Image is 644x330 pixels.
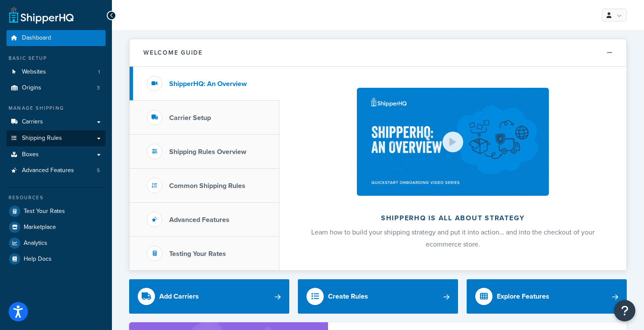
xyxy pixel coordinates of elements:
[130,39,626,67] button: Welcome Guide
[6,105,105,112] div: Manage Shipping
[6,64,105,80] a: Websites1
[302,214,604,222] h2: ShipperHQ is all about strategy
[6,114,105,130] a: Carriers
[467,279,627,314] a: Explore Features
[97,84,100,92] span: 3
[22,84,41,92] span: Origins
[6,235,105,251] a: Analytics
[169,250,226,258] h3: Testing Your Rates
[6,80,105,96] li: Origins
[6,204,105,219] a: Test Your Rates
[129,279,289,314] a: Add Carriers
[22,118,43,126] span: Carriers
[159,290,199,302] div: Add Carriers
[24,224,56,231] span: Marketplace
[6,130,105,146] a: Shipping Rules
[6,251,105,267] a: Help Docs
[357,88,549,196] img: ShipperHQ is all about strategy
[169,216,229,224] h3: Advanced Features
[143,49,203,56] h2: Welcome Guide
[169,148,246,156] h3: Shipping Rules Overview
[311,227,594,249] span: Learn how to build your shipping strategy and put it into action… and into the checkout of your e...
[22,68,46,76] span: Websites
[6,163,105,179] li: Advanced Features
[22,167,74,174] span: Advanced Features
[22,34,51,42] span: Dashboard
[24,240,47,247] span: Analytics
[6,30,105,46] a: Dashboard
[6,194,105,201] div: Resources
[22,151,39,158] span: Boxes
[6,80,105,96] a: Origins3
[6,55,105,62] div: Basic Setup
[97,167,100,174] span: 5
[6,219,105,235] a: Marketplace
[497,290,549,302] div: Explore Features
[22,135,62,142] span: Shipping Rules
[24,256,52,263] span: Help Docs
[6,163,105,179] a: Advanced Features5
[169,182,245,190] h3: Common Shipping Rules
[98,68,100,76] span: 1
[6,147,105,163] a: Boxes
[24,208,65,215] span: Test Your Rates
[6,64,105,80] li: Websites
[169,114,211,122] h3: Carrier Setup
[614,300,635,321] button: Open Resource Center
[169,80,247,88] h3: ShipperHQ: An Overview
[328,290,368,302] div: Create Rules
[298,279,458,314] a: Create Rules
